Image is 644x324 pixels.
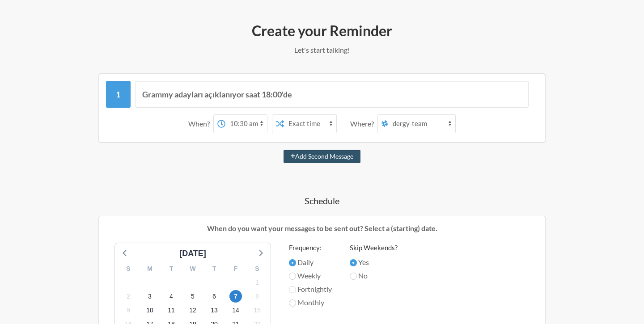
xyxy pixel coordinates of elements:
label: No [350,270,398,281]
input: Daily [289,259,296,266]
div: S [246,262,268,276]
span: Sunday, December 14, 2025 [229,304,242,317]
p: Let's start talking! [63,45,581,55]
input: Yes [350,259,357,266]
input: Fortnightly [289,286,296,293]
div: When? [188,114,213,133]
div: [DATE] [176,248,210,260]
p: When do you want your messages to be sent out? Select a (starting) date. [106,223,538,234]
span: Wednesday, December 3, 2025 [144,290,156,303]
span: Monday, December 15, 2025 [251,304,263,317]
span: Saturday, December 6, 2025 [208,290,220,303]
span: Wednesday, December 10, 2025 [144,304,156,317]
label: Daily [289,257,332,268]
div: M [139,262,161,276]
label: Frequency: [289,243,332,253]
span: Monday, December 8, 2025 [251,290,263,303]
input: No [350,273,357,280]
span: Friday, December 12, 2025 [186,304,199,317]
span: Thursday, December 4, 2025 [165,290,178,303]
label: Weekly [289,270,332,281]
span: Monday, December 1, 2025 [251,276,263,289]
span: Tuesday, December 2, 2025 [122,290,135,303]
span: Friday, December 5, 2025 [186,290,199,303]
h4: Schedule [63,194,581,207]
button: Add Second Message [284,150,361,163]
span: Saturday, December 13, 2025 [208,304,220,317]
span: Sunday, December 7, 2025 [229,290,242,303]
div: W [182,262,203,276]
div: Where? [350,114,377,133]
div: F [225,262,246,276]
div: T [203,262,225,276]
div: S [118,262,139,276]
div: T [161,262,182,276]
span: Tuesday, December 9, 2025 [122,304,135,317]
label: Skip Weekends? [350,243,398,253]
input: Message [135,81,529,108]
input: Weekly [289,273,296,280]
label: Fortnightly [289,284,332,295]
span: Thursday, December 11, 2025 [165,304,178,317]
label: Monthly [289,297,332,308]
input: Monthly [289,299,296,307]
label: Yes [350,257,398,268]
h2: Create your Reminder [63,21,581,40]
